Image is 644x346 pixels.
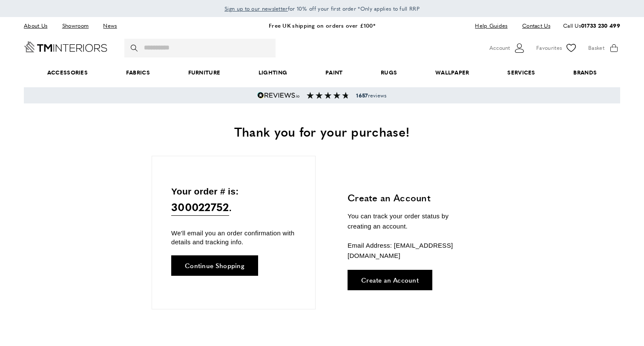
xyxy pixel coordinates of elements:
strong: 1657 [356,92,368,99]
a: Showroom [56,20,95,31]
a: Lighting [239,60,306,86]
p: You can track your order status by creating an account. [348,211,473,232]
span: Continue Shopping [185,262,244,269]
a: Paint [306,60,362,86]
button: Search [131,39,139,57]
a: Free UK shipping on orders over £100* [269,21,375,29]
img: Reviews section [307,92,349,99]
a: Help Guides [469,20,514,31]
p: Your order # is: . [171,184,296,216]
span: Account [489,43,510,52]
a: Create an Account [348,270,432,290]
span: 300022752 [171,198,229,216]
img: Reviews.io 5 stars [257,92,300,99]
a: Sign up to our newsletter [224,4,288,13]
a: Continue Shopping [171,255,258,276]
span: Sign up to our newsletter [224,5,288,12]
p: Email Address: [EMAIL_ADDRESS][DOMAIN_NAME] [348,240,473,261]
button: Customer Account [489,42,526,54]
p: Call Us [563,21,620,30]
a: Contact Us [516,20,550,31]
a: Favourites [536,42,578,54]
a: About Us [24,20,54,31]
p: We'll email you an order confirmation with details and tracking info. [171,229,296,246]
a: Wallpaper [416,60,488,86]
h3: Create an Account [348,191,473,204]
a: Furniture [169,60,239,86]
a: Fabrics [107,60,169,86]
a: 01733 230 499 [581,21,620,29]
a: News [97,20,123,31]
a: Services [489,60,555,86]
a: Brands [555,60,616,86]
span: Create an Account [361,277,419,283]
span: Accessories [28,60,107,86]
span: reviews [356,92,386,99]
span: for 10% off your first order *Only applies to full RRP [224,5,420,12]
a: Go to Home page [24,41,107,52]
span: Thank you for your purchase! [234,122,410,140]
a: Rugs [362,60,416,86]
span: Favourites [536,43,562,52]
